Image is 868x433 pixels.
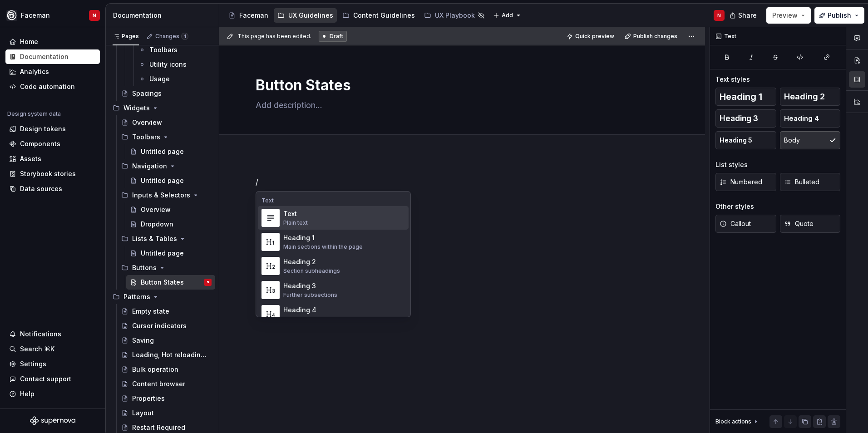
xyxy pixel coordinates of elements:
[118,159,215,173] div: Navigation
[784,92,825,101] span: Heading 2
[5,49,100,64] a: Documentation
[5,182,100,196] a: Data sources
[132,321,187,330] div: Cursor indicators
[132,89,162,98] div: Spacings
[118,319,215,333] a: Cursor indicators
[622,30,681,43] button: Publish changes
[5,387,100,401] button: Help
[330,33,343,40] span: Draft
[118,362,215,377] a: Bulk operation
[132,234,177,243] div: Lists & Tables
[738,11,757,20] span: Share
[5,137,100,151] a: Components
[20,37,38,46] div: Home
[225,8,272,23] a: Faceman
[118,231,215,246] div: Lists & Tables
[141,205,171,214] div: Overview
[20,330,61,339] div: Notifications
[118,391,215,406] a: Properties
[5,34,100,49] a: Home
[141,249,184,258] div: Untitled page
[715,202,754,211] div: Other styles
[126,217,215,231] a: Dropdown
[720,219,751,228] span: Callout
[132,336,154,345] div: Saving
[30,416,75,425] a: Supernova Logo
[132,133,160,142] div: Toolbars
[141,147,184,156] div: Untitled page
[135,57,215,72] a: Utility icons
[237,33,311,40] span: This page has been edited.
[5,167,100,181] a: Storybook stories
[132,379,185,389] div: Content browser
[5,152,100,166] a: Assets
[772,11,798,20] span: Preview
[239,11,268,20] div: Faceman
[155,33,188,40] div: Changes
[118,188,215,202] div: Inputs & Selectors
[181,33,188,40] span: 1
[720,136,752,145] span: Heading 5
[113,33,139,40] div: Pages
[784,177,819,187] span: Bulleted
[109,290,215,304] div: Patterns
[274,8,337,23] a: UX Guidelines
[132,191,190,200] div: Inputs & Selectors
[766,7,811,24] button: Preview
[149,45,178,54] div: Toolbars
[715,75,750,84] div: Text styles
[132,263,157,272] div: Buttons
[780,88,841,106] button: Heading 2
[7,110,61,118] div: Design system data
[118,86,215,101] a: Spacings
[5,372,100,386] button: Contact support
[20,374,71,384] div: Contact support
[118,377,215,391] a: Content browser
[5,122,100,136] a: Design tokens
[715,415,759,428] div: Block actions
[141,176,184,185] div: Untitled page
[20,359,46,369] div: Settings
[254,74,667,96] textarea: Button States
[784,219,814,228] span: Quote
[725,7,763,24] button: Share
[715,418,751,425] div: Block actions
[118,406,215,420] a: Layout
[132,162,167,171] div: Navigation
[715,88,776,106] button: Heading 1
[118,304,215,319] a: Empty state
[132,118,162,127] div: Overview
[814,7,864,24] button: Publish
[207,278,209,287] div: N
[502,12,513,19] span: Add
[135,43,215,57] a: Toolbars
[20,67,49,76] div: Analytics
[5,342,100,356] button: Search ⌘K
[715,131,776,149] button: Heading 5
[132,408,154,418] div: Layout
[141,278,184,287] div: Button States
[20,124,66,133] div: Design tokens
[339,8,419,23] a: Content Guidelines
[420,8,488,23] a: UX Playbook
[126,246,215,261] a: Untitled page
[20,344,54,354] div: Search ⌘K
[132,350,207,359] div: Loading, Hot reloading & Caching
[135,72,215,86] a: Usage
[720,114,758,123] span: Heading 3
[633,33,677,40] span: Publish changes
[132,394,165,403] div: Properties
[118,115,215,130] a: Overview
[715,160,748,169] div: List styles
[720,92,762,101] span: Heading 1
[126,173,215,188] a: Untitled page
[256,177,258,187] span: /
[780,109,841,128] button: Heading 4
[149,74,170,84] div: Usage
[118,348,215,362] a: Loading, Hot reloading & Caching
[93,12,96,19] div: N
[353,11,415,20] div: Content Guidelines
[149,60,187,69] div: Utility icons
[225,6,488,25] div: Page tree
[2,5,104,25] button: FacemanN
